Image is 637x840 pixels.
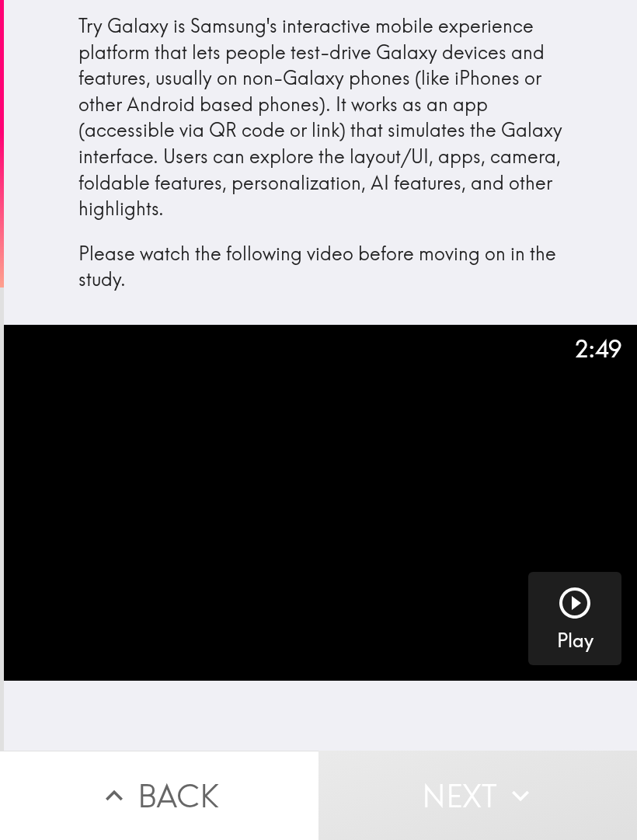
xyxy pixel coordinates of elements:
h5: Play [557,628,593,654]
div: Try Galaxy is Samsung's interactive mobile experience platform that lets people test-drive Galaxy... [78,13,563,293]
button: Next [318,751,637,840]
div: 2:49 [575,333,621,365]
p: Please watch the following video before moving on in the study. [78,241,563,293]
button: Play [528,572,621,665]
